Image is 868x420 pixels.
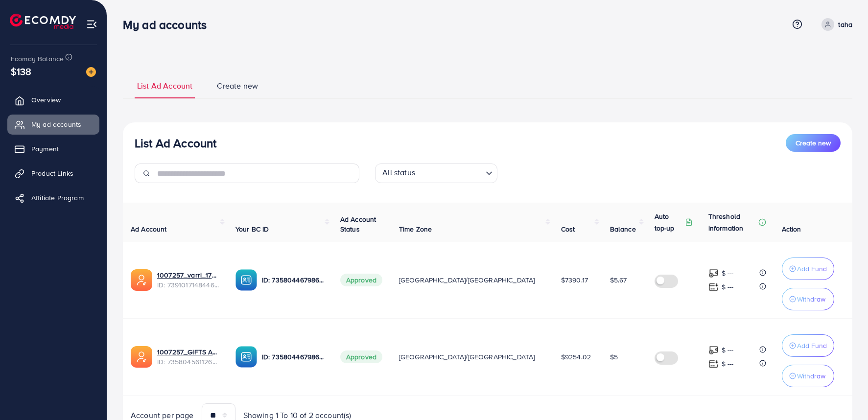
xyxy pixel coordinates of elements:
[157,347,220,357] a: 1007257_GIFTS ADS_1713178508862
[722,267,734,279] p: $ ---
[818,18,852,31] a: taha
[157,270,220,290] div: <span class='underline'>1007257_varri_1720855285387</span></br>7391017148446998544
[131,224,167,234] span: Ad Account
[782,257,834,280] button: Add Fund
[782,334,834,357] button: Add Fund
[31,168,73,178] span: Product Links
[797,293,825,305] p: Withdraw
[157,347,220,367] div: <span class='underline'>1007257_GIFTS ADS_1713178508862</span></br>7358045611263918081
[157,280,220,290] span: ID: 7391017148446998544
[135,136,216,150] h3: List Ad Account
[796,138,831,148] span: Create new
[235,346,257,368] img: ic-ba-acc.ded83a64.svg
[7,115,99,134] a: My ad accounts
[235,269,257,291] img: ic-ba-acc.ded83a64.svg
[782,288,834,310] button: Withdraw
[31,119,81,129] span: My ad accounts
[655,210,683,234] p: Auto top-up
[708,282,719,292] img: top-up amount
[610,224,636,234] span: Balance
[797,370,825,382] p: Withdraw
[31,193,84,203] span: Affiliate Program
[131,269,152,291] img: ic-ads-acc.e4c84228.svg
[262,351,325,363] p: ID: 7358044679864254480
[610,352,618,362] span: $5
[722,281,734,293] p: $ ---
[708,210,756,234] p: Threshold information
[86,67,96,77] img: image
[157,357,220,367] span: ID: 7358045611263918081
[786,134,841,152] button: Create new
[375,163,497,183] div: Search for option
[123,18,214,32] h3: My ad accounts
[157,270,220,280] a: 1007257_varri_1720855285387
[418,165,482,181] input: Search for option
[262,274,325,286] p: ID: 7358044679864254480
[561,224,575,234] span: Cost
[380,165,417,181] span: All status
[340,214,376,234] span: Ad Account Status
[31,95,61,105] span: Overview
[7,90,99,110] a: Overview
[399,224,432,234] span: Time Zone
[797,263,827,275] p: Add Fund
[137,80,192,92] span: List Ad Account
[797,340,827,351] p: Add Fund
[722,358,734,370] p: $ ---
[11,54,64,64] span: Ecomdy Balance
[31,144,59,154] span: Payment
[610,275,627,285] span: $5.67
[7,188,99,208] a: Affiliate Program
[235,224,269,234] span: Your BC ID
[399,275,535,285] span: [GEOGRAPHIC_DATA]/[GEOGRAPHIC_DATA]
[10,14,76,29] img: logo
[561,275,588,285] span: $7390.17
[7,163,99,183] a: Product Links
[131,346,152,368] img: ic-ads-acc.e4c84228.svg
[399,352,535,362] span: [GEOGRAPHIC_DATA]/[GEOGRAPHIC_DATA]
[340,274,382,286] span: Approved
[708,359,719,369] img: top-up amount
[782,365,834,387] button: Withdraw
[826,376,861,413] iframe: Chat
[722,344,734,356] p: $ ---
[708,345,719,355] img: top-up amount
[7,139,99,159] a: Payment
[782,224,801,234] span: Action
[561,352,591,362] span: $9254.02
[217,80,258,92] span: Create new
[838,19,852,30] p: taha
[708,268,719,279] img: top-up amount
[86,19,97,30] img: menu
[11,64,32,78] span: $138
[340,350,382,363] span: Approved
